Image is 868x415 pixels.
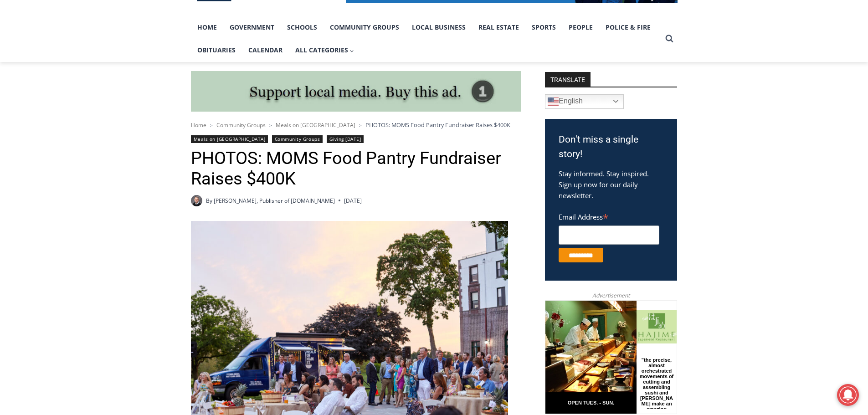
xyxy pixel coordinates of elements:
a: Schools [281,16,324,39]
a: Meals on [GEOGRAPHIC_DATA] [191,135,268,143]
label: Email Address [559,208,659,224]
button: Child menu of All Categories [289,39,361,61]
a: Open Tues. - Sun. [PHONE_NUMBER] [0,92,92,113]
img: support local media, buy this ad [191,71,521,112]
span: Open Tues. - Sun. [PHONE_NUMBER] [3,94,89,128]
div: "[PERSON_NAME] and I covered the [DATE] Parade, which was a really eye opening experience as I ha... [230,0,431,88]
span: Advertisement [583,291,639,300]
a: Home [191,16,223,39]
a: Community Groups [272,135,323,143]
a: Community Groups [324,16,406,39]
a: Calendar [242,39,289,61]
a: [PERSON_NAME], Publisher of [DOMAIN_NAME] [214,197,335,205]
a: Sports [525,16,562,39]
img: en [548,96,559,107]
a: Meals on [GEOGRAPHIC_DATA] [276,121,355,129]
strong: TRANSLATE [545,72,591,87]
a: Police & Fire [599,16,657,39]
nav: Primary Navigation [191,16,661,62]
a: Author image [191,195,202,206]
a: Obituaries [191,39,242,61]
a: People [562,16,599,39]
button: View Search Form [661,31,678,47]
span: > [210,122,213,128]
span: PHOTOS: MOMS Food Pantry Fundraiser Raises $400K [365,121,510,129]
p: Stay informed. Stay inspired. Sign up now for our daily newsletter. [559,168,663,201]
a: Local Business [406,16,472,39]
nav: Breadcrumbs [191,120,521,129]
a: English [545,94,624,109]
a: Intern @ [DOMAIN_NAME] [219,88,442,113]
a: Home [191,121,206,129]
a: Government [223,16,281,39]
time: [DATE] [344,196,362,205]
div: "the precise, almost orchestrated movements of cutting and assembling sushi and [PERSON_NAME] mak... [93,57,129,109]
a: Real Estate [472,16,525,39]
h3: Don't miss a single story! [559,133,663,161]
a: Community Groups [216,121,266,129]
span: > [359,122,362,128]
span: Intern @ [DOMAIN_NAME] [238,91,422,111]
a: Giving [DATE] [327,135,364,143]
h1: PHOTOS: MOMS Food Pantry Fundraiser Raises $400K [191,148,521,190]
span: > [269,122,272,128]
span: By [206,196,212,205]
